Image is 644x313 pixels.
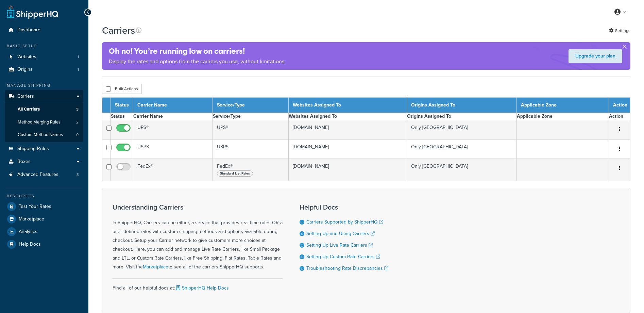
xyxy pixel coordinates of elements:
[133,113,213,120] th: Carrier Name
[5,129,83,141] li: Custom Method Names
[76,106,79,112] span: 3
[213,113,288,120] th: Service/Type
[109,57,286,66] p: Display the rates and options from the carriers you use, without limitations.
[77,172,79,178] span: 3
[19,204,51,210] span: Test Your Rates
[5,51,83,63] li: Websites
[18,106,40,112] span: All Carriers
[609,26,630,35] a: Settings
[407,98,516,113] th: Origins Assigned To
[300,203,388,211] h3: Helpful Docs
[5,83,83,88] div: Manage Shipping
[5,116,83,129] a: Method Merging Rules 2
[111,98,133,113] th: Status
[102,84,142,94] button: Bulk Actions
[78,67,79,72] span: 1
[17,146,49,152] span: Shipping Rules
[609,98,630,113] th: Action
[5,129,83,141] a: Custom Method Names 0
[133,120,213,139] td: UPS®
[5,63,83,76] a: Origins 1
[306,230,375,237] a: Setting Up and Using Carriers
[407,120,516,139] td: Only [GEOGRAPHIC_DATA]
[19,242,41,247] span: Help Docs
[5,143,83,155] a: Shipping Rules
[17,67,33,72] span: Origins
[18,132,63,138] span: Custom Method Names
[213,120,288,139] td: UPS®
[569,49,622,63] a: Upgrade your plan
[5,51,83,63] a: Websites 1
[143,263,168,270] a: Marketplace
[407,113,516,120] th: Origins Assigned To
[17,54,36,60] span: Websites
[516,113,609,120] th: Applicable Zone
[76,132,79,138] span: 0
[5,193,83,199] div: Resources
[5,103,83,116] li: All Carriers
[288,159,407,181] td: [DOMAIN_NAME]
[78,54,79,60] span: 1
[133,159,213,181] td: FedEx®
[213,139,288,159] td: USPS
[213,98,288,113] th: Service/Type
[5,200,83,213] a: Test Your Rates
[109,46,286,57] h4: Oh no! You’re running low on carriers!
[76,119,79,125] span: 2
[19,216,44,222] span: Marketplace
[5,155,83,168] a: Boxes
[407,159,516,181] td: Only [GEOGRAPHIC_DATA]
[5,168,83,181] a: Advanced Features 3
[217,170,253,177] span: Standard List Rates
[306,253,380,260] a: Setting Up Custom Rate Carriers
[7,5,58,19] a: ShipperHQ Home
[113,203,283,211] h3: Understanding Carriers
[113,278,283,293] div: Find all of our helpful docs at:
[407,139,516,159] td: Only [GEOGRAPHIC_DATA]
[516,98,609,113] th: Applicable Zone
[19,229,37,235] span: Analytics
[175,284,229,292] a: ShipperHQ Help Docs
[288,139,407,159] td: [DOMAIN_NAME]
[288,98,407,113] th: Websites Assigned To
[111,113,133,120] th: Status
[17,159,31,165] span: Boxes
[5,238,83,250] a: Help Docs
[5,213,83,225] a: Marketplace
[306,218,383,226] a: Carriers Supported by ShipperHQ
[102,24,135,37] h1: Carriers
[18,119,61,125] span: Method Merging Rules
[5,168,83,181] li: Advanced Features
[5,116,83,129] li: Method Merging Rules
[288,113,407,120] th: Websites Assigned To
[5,63,83,76] li: Origins
[5,24,83,36] a: Dashboard
[17,172,58,178] span: Advanced Features
[133,98,213,113] th: Carrier Name
[5,90,83,103] a: Carriers
[17,94,34,99] span: Carriers
[133,139,213,159] td: USPS
[306,242,373,249] a: Setting Up Live Rate Carriers
[288,120,407,139] td: [DOMAIN_NAME]
[5,90,83,142] li: Carriers
[5,43,83,49] div: Basic Setup
[213,159,288,181] td: FedEx®
[5,103,83,116] a: All Carriers 3
[113,203,283,271] div: In ShipperHQ, Carriers can be either, a service that provides real-time rates OR a user-defined r...
[17,27,40,33] span: Dashboard
[5,226,83,238] a: Analytics
[306,265,388,272] a: Troubleshooting Rate Discrepancies
[609,113,630,120] th: Action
